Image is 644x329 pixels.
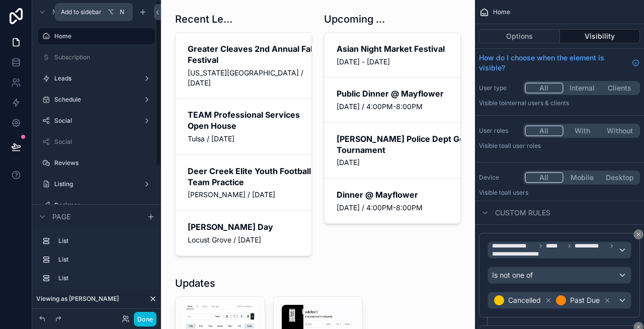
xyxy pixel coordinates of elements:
[505,142,541,149] span: All user roles
[479,142,640,150] p: Visible to
[601,83,638,94] button: Clients
[52,212,70,222] span: Page
[54,201,149,209] label: Designer
[54,32,149,40] label: Home
[488,292,631,309] button: CancelledPast Due
[493,8,510,16] span: Home
[525,172,563,183] button: All
[58,237,147,245] label: List
[479,84,519,92] label: User type
[54,180,135,188] label: Listing
[525,125,563,136] button: All
[505,99,569,107] span: Internal users & clients
[488,267,631,284] button: Is not one of
[36,295,119,303] span: Viewing as [PERSON_NAME]
[52,7,73,17] span: Menu
[560,29,640,43] button: Visibility
[118,8,126,16] span: N
[508,295,541,305] span: Cancelled
[54,53,149,61] label: Subscription
[525,83,563,94] button: All
[505,189,528,196] span: all users
[61,8,102,16] span: Add to sidebar
[58,274,147,282] label: List
[479,174,519,182] label: Device
[479,53,640,73] a: How do I choose when the element is visible?
[54,138,149,146] label: Social
[107,8,115,16] span: ⌥
[563,172,601,183] button: Mobile
[479,29,560,43] button: Options
[32,228,161,296] div: scrollable content
[570,295,600,305] span: Past Due
[563,125,601,136] button: With
[479,53,628,73] span: How do I choose when the element is visible?
[54,117,135,125] label: Social
[479,189,640,197] p: Visible to
[601,125,638,136] button: Without
[54,159,149,167] label: Reviews
[54,96,135,104] label: Schedule
[58,256,147,264] label: List
[492,270,533,280] span: Is not one of
[563,83,601,94] button: Internal
[134,312,156,326] button: Done
[601,172,638,183] button: Desktop
[479,99,640,107] p: Visible to
[495,208,550,218] span: Custom rules
[54,74,135,83] label: Leads
[479,127,519,135] label: User roles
